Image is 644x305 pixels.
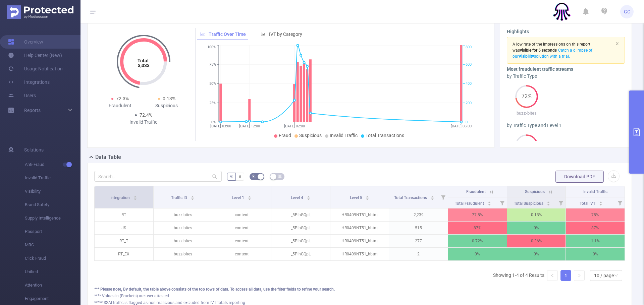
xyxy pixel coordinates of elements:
[248,195,252,199] div: Sort
[25,225,80,238] span: Passport
[350,195,363,200] span: Level 5
[389,208,448,221] p: 2,239
[493,270,544,281] li: Showing 1-4 of 4 Results
[566,208,625,221] p: 78%
[615,42,619,46] i: icon: close
[278,174,282,178] i: icon: table
[448,235,507,247] p: 0.72%
[507,66,573,72] b: Most fraudulent traffic streams
[574,270,585,281] li: Next Page
[279,133,291,138] span: Fraud
[24,104,41,117] a: Reports
[366,197,369,199] i: icon: caret-down
[200,32,205,37] i: icon: line-chart
[212,248,271,260] p: content
[232,195,245,200] span: Level 1
[566,248,625,260] p: 0%
[389,235,448,247] p: 277
[488,200,491,202] i: icon: caret-up
[513,42,590,47] span: A low rate of the impressions on this report
[137,58,150,63] tspan: Total:
[366,195,369,197] i: icon: caret-up
[330,133,358,138] span: Invalid Traffic
[95,222,153,234] p: JS
[133,197,137,199] i: icon: caret-down
[211,120,216,124] tspan: 0%
[389,222,448,234] p: 515
[284,124,305,128] tspan: [DATE] 02:00
[438,186,448,208] i: Filter menu
[451,124,472,128] tspan: [DATE] 06:00
[24,108,41,113] span: Reports
[507,222,566,234] p: 0%
[389,248,448,260] p: 2
[140,112,152,118] span: 72.4%
[513,48,557,53] span: was
[171,195,188,200] span: Traffic ID
[25,252,80,265] span: Click Fraud
[614,273,618,278] i: icon: down
[7,5,73,19] img: Protected Media
[448,222,507,234] p: 87%
[555,171,604,183] button: Download PDF
[330,235,389,247] p: HR0409NT51_hbtm
[238,174,241,179] span: #
[97,102,144,109] div: Fraudulent
[191,195,195,199] div: Sort
[466,82,472,86] tspan: 400
[365,195,369,199] div: Sort
[8,49,62,62] a: Help Center (New)
[560,270,571,281] li: 1
[307,197,310,199] i: icon: caret-down
[525,189,545,194] span: Suspicious
[163,96,175,101] span: 0.13%
[191,197,194,199] i: icon: caret-down
[271,222,330,234] p: _5PihGQpL
[191,195,194,197] i: icon: caret-up
[594,270,614,281] div: 10 / page
[599,203,602,205] i: icon: caret-down
[507,208,566,221] p: 0.13%
[8,35,43,49] a: Overview
[133,195,137,197] i: icon: caret-up
[394,195,428,200] span: Total Transactions
[507,122,625,129] div: by Traffic Type and Level 1
[547,203,550,205] i: icon: caret-down
[550,273,554,278] i: icon: left
[212,222,271,234] p: content
[95,208,153,221] p: RT
[25,265,80,279] span: Unified
[507,110,546,117] p: buzz-bites
[252,174,256,178] i: icon: bg-colors
[448,208,507,221] p: 77.8%
[448,248,507,260] p: 0%
[25,238,80,252] span: MRC
[307,195,310,197] i: icon: caret-up
[497,197,507,208] i: Filter menu
[466,101,472,105] tspan: 200
[507,235,566,247] p: 0.36%
[209,62,216,67] tspan: 75%
[577,273,581,278] i: icon: right
[507,248,566,260] p: 0%
[330,208,389,221] p: HR0409NT51_hbtm
[25,171,80,185] span: Invalid Traffic
[25,158,80,171] span: Anti-Fraud
[138,63,149,68] tspan: 3,033
[546,200,550,204] div: Sort
[615,197,625,208] i: Filter menu
[8,89,36,102] a: Users
[615,40,619,47] button: icon: close
[271,248,330,260] p: _5PihGQpL
[261,32,265,37] i: icon: bar-chart
[430,195,434,199] div: Sort
[248,195,252,197] i: icon: caret-up
[239,124,260,128] tspan: [DATE] 12:00
[154,208,212,221] p: buzz-bites
[561,270,571,281] a: 1
[95,153,121,161] h2: Data Table
[248,197,252,199] i: icon: caret-down
[95,235,153,247] p: RT_T
[431,197,434,199] i: icon: caret-down
[519,54,534,59] b: Visibility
